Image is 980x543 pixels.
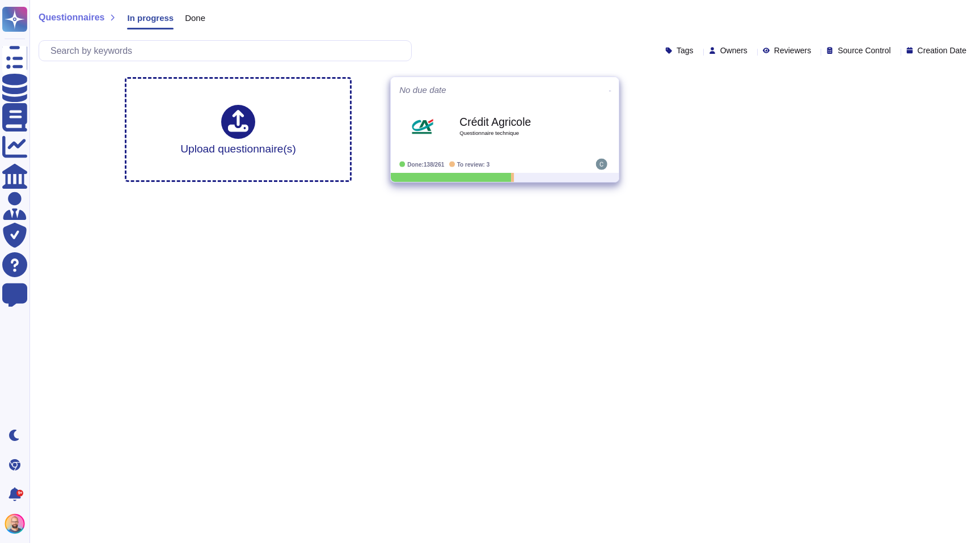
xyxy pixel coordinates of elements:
[774,46,811,54] span: Reviewers
[408,112,437,141] img: Logo
[459,117,574,128] b: Crédit Agricole
[185,14,205,22] span: Done
[838,46,890,54] span: Source Control
[180,105,296,154] div: Upload questionnaire(s)
[39,13,104,22] span: Questionnaires
[399,86,446,94] span: No due date
[677,46,694,54] span: Tags
[2,511,33,536] button: user
[16,490,23,497] div: 9+
[407,161,444,167] span: Done: 138/261
[720,46,747,54] span: Owners
[459,130,574,136] span: Questionnaire technique
[918,46,966,54] span: Creation Date
[5,514,25,534] img: user
[127,14,174,22] span: In progress
[45,41,411,61] input: Search by keywords
[457,161,490,167] span: To review: 3
[596,159,607,170] img: user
